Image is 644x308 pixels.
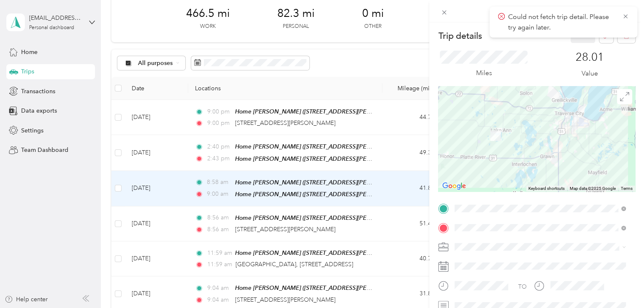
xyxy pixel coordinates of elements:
div: TO [518,282,527,291]
p: Trip details [438,30,482,42]
iframe: Everlance-gr Chat Button Frame [597,261,644,308]
img: Google [440,181,468,192]
a: Open this area in Google Maps (opens a new window) [440,181,468,192]
p: Could not fetch trip detail. Please try again later. [508,12,616,32]
p: 28.01 [576,51,604,64]
p: Value [582,68,598,79]
span: Map data ©2025 Google [570,186,616,191]
button: Keyboard shortcuts [528,186,565,192]
a: Terms (opens in new tab) [621,186,633,191]
p: Miles [476,68,492,78]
